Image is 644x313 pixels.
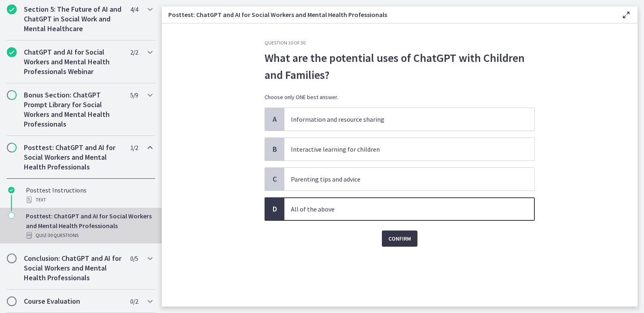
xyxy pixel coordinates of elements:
span: · 30 Questions [47,231,78,240]
div: Posttest: ChatGPT and AI for Social Workers and Mental Health Professionals [26,211,152,240]
h2: ChatGPT and AI for Social Workers and Mental Health Professionals Webinar [24,47,123,76]
span: 0 / 2 [130,296,138,306]
i: Completed [7,4,17,14]
span: D [270,204,280,214]
span: Confirm [388,234,411,243]
h2: Conclusion: ChatGPT and AI for Social Workers and Mental Health Professionals [24,254,123,283]
span: A [270,114,280,124]
h2: Posttest: ChatGPT and AI for Social Workers and Mental Health Professionals [24,143,123,172]
p: What are the potential uses of ChatGPT with Children and Families? [265,49,535,83]
span: 1 / 2 [130,143,138,152]
span: 2 / 2 [130,47,138,57]
p: Parenting tips and advice [291,174,512,184]
i: Completed [8,187,15,193]
button: Confirm [382,231,417,247]
span: C [270,174,280,184]
span: 4 / 4 [130,4,138,14]
i: Completed [7,47,17,57]
div: Quiz [26,231,152,240]
p: Interactive learning for children [291,144,512,154]
h2: Course Evaluation [24,296,123,306]
div: Text [26,195,152,205]
div: Posttest Instructions [26,185,152,205]
h2: Bonus Section: ChatGPT Prompt Library for Social Workers and Mental Health Professionals [24,90,123,129]
p: Information and resource sharing [291,114,512,124]
span: 5 / 9 [130,90,138,100]
h2: Section 5: The Future of AI and ChatGPT in Social Work and Mental Healthcare [24,4,123,34]
h3: Posttest: ChatGPT and AI for Social Workers and Mental Health Professionals [168,10,608,19]
p: Choose only ONE best answer. [265,93,535,101]
h3: Question 10 of 30 [265,40,535,46]
span: 0 / 5 [130,254,138,263]
p: All of the above [291,204,512,214]
span: B [270,144,280,154]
